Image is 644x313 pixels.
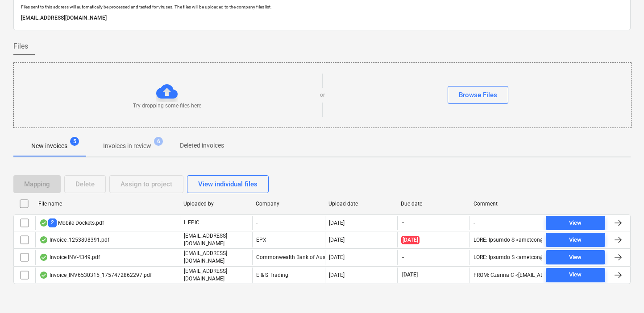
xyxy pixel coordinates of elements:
[569,252,582,263] div: View
[180,141,224,150] p: Deleted invoices
[184,232,249,247] p: [EMAIL_ADDRESS][DOMAIN_NAME]
[252,232,324,247] div: EPX
[401,201,466,207] div: Due date
[31,141,67,151] p: New invoices
[252,268,324,283] div: E & S Trading
[401,236,420,244] span: [DATE]
[39,254,48,261] div: OCR finished
[133,102,201,110] p: Try dropping some files here
[184,268,249,283] p: [EMAIL_ADDRESS][DOMAIN_NAME]
[599,270,644,313] iframe: Chat Widget
[546,216,605,230] button: View
[448,86,508,104] button: Browse Files
[569,270,582,280] div: View
[569,218,582,228] div: View
[184,219,199,227] p: I. EPIC
[70,137,79,146] span: 5
[187,175,269,193] button: View individual files
[256,201,321,207] div: Company
[39,236,48,243] div: OCR finished
[21,4,623,10] p: Files sent to this address will automatically be processed and tested for viruses. The files will...
[183,201,249,207] div: Uploaded by
[474,220,475,226] div: -
[103,141,151,151] p: Invoices in review
[13,62,632,128] div: Try dropping some files hereorBrowse Files
[39,236,109,243] div: Invoice_1253898391.pdf
[401,219,405,227] span: -
[39,272,152,279] div: Invoice_INV6530315_1757472862297.pdf
[329,272,345,278] div: [DATE]
[21,13,623,23] p: [EMAIL_ADDRESS][DOMAIN_NAME]
[39,218,104,227] div: Mobile Dockets.pdf
[401,254,405,261] span: -
[401,271,419,279] span: [DATE]
[474,201,539,207] div: Comment
[38,201,176,207] div: File name
[329,220,345,226] div: [DATE]
[48,218,57,227] span: 2
[546,268,605,282] button: View
[13,41,28,52] span: Files
[39,254,100,261] div: Invoice INV-4349.pdf
[329,237,345,243] div: [DATE]
[252,216,324,230] div: -
[569,235,582,245] div: View
[184,250,249,265] p: [EMAIL_ADDRESS][DOMAIN_NAME]
[252,250,324,265] div: Commonwealth Bank of Australia
[154,137,163,146] span: 6
[328,201,394,207] div: Upload date
[198,178,258,190] div: View individual files
[459,89,497,101] div: Browse Files
[546,250,605,264] button: View
[329,254,345,260] div: [DATE]
[39,272,48,279] div: OCR finished
[39,219,48,227] div: OCR finished
[546,233,605,247] button: View
[320,91,325,99] p: or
